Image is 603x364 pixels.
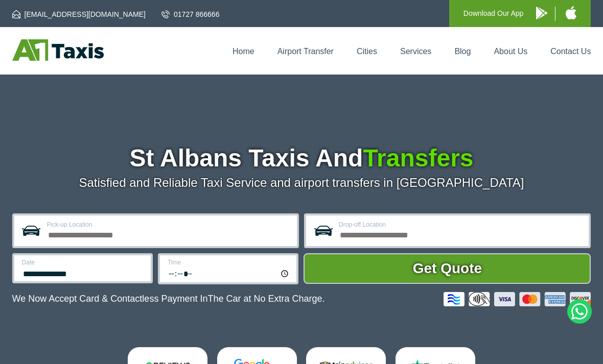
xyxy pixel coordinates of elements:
[550,47,591,56] a: Contact Us
[304,253,591,284] button: Get Quote
[400,47,431,56] a: Services
[12,146,591,171] h1: St Albans Taxis And
[357,47,377,56] a: Cities
[12,294,325,304] p: We Now Accept Card & Contactless Payment In
[444,292,591,306] img: Credit And Debit Cards
[277,47,334,56] a: Airport Transfer
[454,47,471,56] a: Blog
[22,259,145,265] label: Date
[12,9,146,19] a: [EMAIL_ADDRESS][DOMAIN_NAME]
[536,7,547,19] img: A1 Taxis Android App
[233,47,254,56] a: Home
[363,144,473,172] span: Transfers
[47,222,291,228] label: Pick-up Location
[161,9,220,19] a: 01727 866666
[12,39,104,61] img: A1 Taxis St Albans LTD
[566,6,576,19] img: A1 Taxis iPhone App
[339,222,583,228] label: Drop-off Location
[463,7,524,20] p: Download Our App
[207,294,324,304] span: The Car at No Extra Charge.
[168,259,290,265] label: Time
[12,176,591,190] p: Satisfied and Reliable Taxi Service and airport transfers in [GEOGRAPHIC_DATA]
[494,47,527,56] a: About Us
